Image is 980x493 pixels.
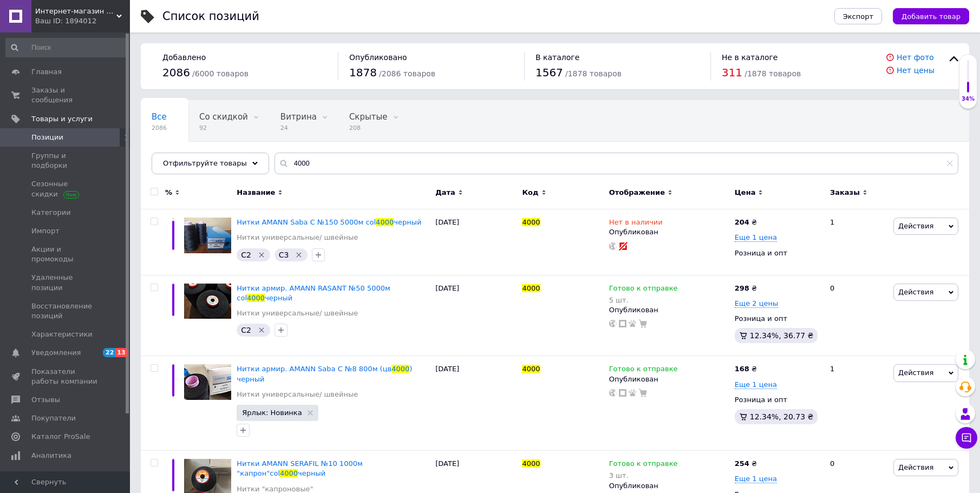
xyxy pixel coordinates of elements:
[830,188,860,198] span: Заказы
[722,66,742,79] span: 311
[31,469,100,489] span: Управление сайтом
[31,413,76,423] span: Покупатели
[35,6,116,16] span: Интернет-магазин "Текстиль-сток"
[433,209,519,275] div: [DATE]
[31,226,60,236] span: Импорт
[834,8,882,24] button: Экспорт
[898,222,933,230] span: Действия
[609,296,678,304] div: 5 шт.
[609,365,678,376] span: Готово к отправке
[237,188,275,198] span: Название
[735,218,757,227] div: ₴
[522,284,540,292] span: 4000
[31,432,90,442] span: Каталог ProSale
[565,69,622,78] span: / 1878 товаров
[433,356,519,451] div: [DATE]
[722,53,778,62] span: Не в каталоге
[237,218,376,226] span: Нитки AMANN Saba C №150 5000м col
[165,188,172,198] span: %
[735,364,757,374] div: ₴
[199,112,248,122] span: Со скидкой
[735,380,777,389] span: Еще 1 цена
[199,124,248,132] span: 92
[609,305,729,315] div: Опубликован
[152,153,225,163] span: Опубликованные
[162,53,206,62] span: Добавлено
[162,66,190,79] span: 2086
[609,471,678,479] div: 3 шт.
[735,365,749,373] b: 168
[295,251,303,259] svg: Удалить метку
[735,188,756,198] span: Цена
[152,124,167,132] span: 2086
[31,330,93,339] span: Характеристики
[744,69,801,78] span: / 1878 товаров
[237,284,390,302] span: Нитки армир. AMANN RASANT №50 5000м col
[391,365,409,373] span: 4000
[31,114,93,124] span: Товары и услуги
[237,233,358,242] a: Нитки универсальные/ швейные
[237,284,390,302] a: Нитки армир. AMANN RASANT №50 5000м col4000черный
[609,284,678,295] span: Готово к отправке
[394,218,421,226] span: черный
[184,364,231,399] img: Нитки армир. AMANN Saba C №8 800м (цв 4000) черный
[735,459,757,469] div: ₴
[237,390,358,399] a: Нитки универсальные/ швейные
[163,159,247,167] span: Отфильтруйте товары
[237,459,362,477] span: Нитки AMANN SERAFIL №10 1000м "капрон"col
[349,66,377,79] span: 1878
[824,356,891,451] div: 1
[897,53,934,62] a: Нет фото
[237,365,412,383] a: Нитки армир. AMANN Saba C №8 800м (цв4000) черный
[31,86,100,105] span: Заказы и сообщения
[103,348,115,357] span: 22
[609,481,729,491] div: Опубликован
[279,251,289,259] span: С3
[735,475,777,483] span: Еще 1 цена
[735,218,749,226] b: 204
[735,284,757,293] div: ₴
[31,348,81,358] span: Уведомления
[31,301,100,321] span: Восстановление позиций
[609,459,678,471] span: Готово к отправке
[893,8,969,24] button: Добавить товар
[349,53,407,62] span: Опубликовано
[898,463,933,471] span: Действия
[735,284,749,292] b: 298
[280,112,317,122] span: Витрина
[522,459,540,468] span: 4000
[609,227,729,237] div: Опубликован
[31,451,71,461] span: Аналитика
[31,67,62,77] span: Главная
[349,112,388,122] span: Скрытые
[35,16,130,26] div: Ваш ID: 1894012
[265,294,292,302] span: черный
[609,218,663,229] span: Нет в наличии
[298,469,325,477] span: черный
[522,188,538,198] span: Код
[735,314,821,324] div: Розница и опт
[376,218,394,226] span: 4000
[31,395,60,405] span: Отзывы
[535,53,579,62] span: В каталоге
[609,188,665,198] span: Отображение
[162,11,259,22] div: Список позиций
[31,367,100,386] span: Показатели работы компании
[184,284,231,319] img: Нитки армир. AMANN RASANT №50 5000м col 4000 черный
[275,153,958,174] input: Поиск по названию позиции, артикулу и поисковым запросам
[237,365,412,383] span: ) черный
[247,294,265,302] span: 4000
[435,188,455,198] span: Дата
[241,326,251,334] span: C2
[735,395,821,405] div: Розница и опт
[898,288,933,296] span: Действия
[522,365,540,373] span: 4000
[184,218,231,253] img: Нитки AMANN Saba C №150 5000м col 4000 черный
[242,409,302,416] span: Ярлык: Новинка
[750,331,814,340] span: 12.34%, 36.77 ₴
[5,38,128,57] input: Поиск
[280,469,298,477] span: 4000
[433,275,519,356] div: [DATE]
[824,209,891,275] div: 1
[379,69,435,78] span: / 2086 товаров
